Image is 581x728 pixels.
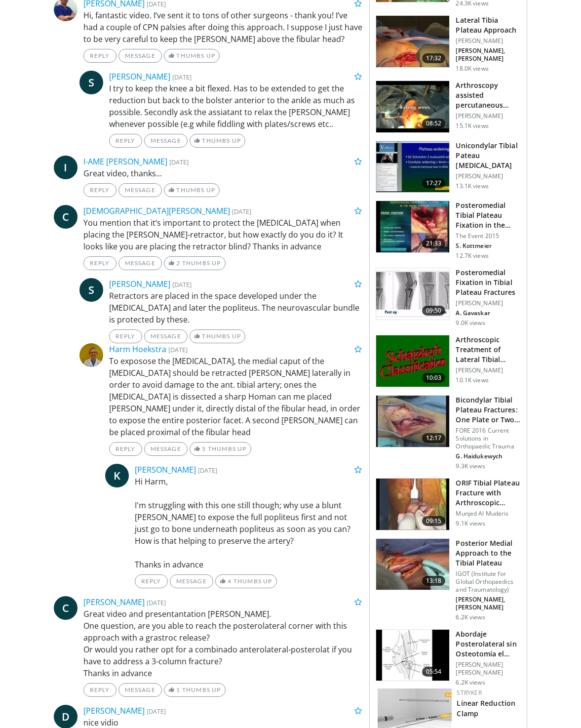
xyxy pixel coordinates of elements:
[456,201,521,230] h3: Posteromedial Tibial Plateau Fixation in the Prone Position
[376,15,521,73] a: 17:32 Lateral Tibia Plateau Approach [PERSON_NAME] [PERSON_NAME], [PERSON_NAME] 18.0K views
[456,478,521,508] h3: ORIF Tibial Plateau Fracture with Arthroscopic Assistance
[422,373,446,383] span: 10:03
[109,279,170,289] a: [PERSON_NAME]
[376,81,521,133] a: 08:52 Arthroscopy assisted percutaneous reduction and fixation of tibial p… [PERSON_NAME] 15.1K v...
[456,37,521,45] p: [PERSON_NAME]
[376,335,449,387] img: 48513_0000_3.png.150x105_q85_crop-smart_upscale.jpg
[83,217,362,252] p: You mention that it‘s important to protect the [MEDICAL_DATA] when placing the [PERSON_NAME]-retr...
[456,538,521,568] h3: Posterior Medial Approach to the Tibial Plateau
[456,299,521,307] p: [PERSON_NAME]
[228,577,232,585] span: 4
[144,442,188,456] a: Message
[376,396,449,447] img: ebac21b6-8213-40cf-91df-89695c0d30d7.150x105_q85_crop-smart_upscale.jpg
[456,268,521,297] h3: Posteromedial Fixation in Tibial Plateau Fractures
[109,329,142,343] a: Reply
[456,47,521,63] p: [PERSON_NAME], [PERSON_NAME]
[376,478,521,530] a: 09:15 ORIF Tibial Plateau Fracture with Arthroscopic Assistance Munjed Al Muderis 9.1K views
[456,182,488,190] p: 13.1K views
[147,598,166,607] small: [DATE]
[198,466,217,475] small: [DATE]
[456,596,521,611] p: [PERSON_NAME], [PERSON_NAME]
[456,629,521,659] h3: Abordaje Posterolateral sin Osteotomía el Peroné para Fracturas del …
[79,278,103,302] span: S
[456,252,488,260] p: 12.7K views
[456,510,521,518] p: Munjed Al Muderis
[109,134,142,148] a: Reply
[118,49,162,63] a: Message
[457,698,515,718] a: Linear Reduction Clamp
[376,81,449,132] img: 321455_0000_1.png.150x105_q85_crop-smart_upscale.jpg
[109,71,170,82] a: [PERSON_NAME]
[135,574,168,588] a: Reply
[422,576,446,586] span: 13:18
[83,183,116,197] a: Reply
[164,49,220,63] a: Thumbs Up
[202,445,206,452] span: 5
[109,442,142,456] a: Reply
[135,464,196,475] a: [PERSON_NAME]
[456,520,485,527] p: 9.1K views
[83,608,362,679] p: Great video and presentantation [PERSON_NAME]. One question, are you able to reach the posterolat...
[144,329,188,343] a: Message
[215,574,277,588] a: 4 Thumbs Up
[83,9,362,45] p: Hi, fantastic video. I’ve sent it to tons of other surgeons - thank you! I’ve had a couple of CPN...
[456,613,485,621] p: 6.2K views
[422,433,446,443] span: 12:17
[109,344,166,355] a: Harm Hoekstra
[376,141,449,193] img: xX2wXF35FJtYfXNX4xMDoxOjB1O8AjAz.150x105_q85_crop-smart_upscale.jpg
[232,207,251,216] small: [DATE]
[456,65,488,73] p: 18.0K views
[169,158,189,166] small: [DATE]
[456,679,485,687] p: 6.2K views
[422,178,446,188] span: 17:27
[109,290,362,325] p: Retractors are placed in the space developed under the [MEDICAL_DATA] and later the popliteus. Th...
[168,345,188,354] small: [DATE]
[118,683,162,697] a: Message
[118,183,162,197] a: Message
[144,134,188,148] a: Message
[422,306,446,316] span: 09:50
[376,629,521,687] a: 05:54 Abordaje Posterolateral sin Osteotomía el Peroné para Fracturas del … [PERSON_NAME] [PERSON...
[376,141,521,193] a: 17:27 Unicondylar Tibial Pateau [MEDICAL_DATA] [PERSON_NAME] 13.1K views
[83,205,230,216] a: [DEMOGRAPHIC_DATA][PERSON_NAME]
[176,686,180,693] span: 1
[456,141,521,170] h3: Unicondylar Tibial Pateau [MEDICAL_DATA]
[83,256,116,270] a: Reply
[456,112,521,120] p: [PERSON_NAME]
[147,707,166,716] small: [DATE]
[376,335,521,387] a: 10:03 Arthroscopic Treatment of Lateral Tibial Plateau Fractures [PERSON_NAME] 10.1K views
[376,630,449,681] img: XzOTlMlQSGUnbGTX4xMDoxOjBzMTt2bJ.150x105_q85_crop-smart_upscale.jpg
[376,268,521,327] a: 09:50 Posteromedial Fixation in Tibial Plateau Fractures [PERSON_NAME] A. Gavaskar 9.0K views
[422,667,446,677] span: 05:54
[422,119,446,128] span: 08:52
[164,683,226,697] a: 1 Thumbs Up
[54,596,77,620] span: C
[376,268,449,320] img: 3eba9040-0c7a-4442-86bf-69a9481b5725.150x105_q85_crop-smart_upscale.jpg
[422,239,446,248] span: 21:33
[79,343,103,367] img: Avatar
[456,232,521,240] p: The Event 2015
[456,15,521,35] h3: Lateral Tibia Plateau Approach
[109,355,362,438] p: To exposose the [MEDICAL_DATA], the medial caput of the [MEDICAL_DATA] should be retracted [PERSO...
[456,122,488,130] p: 15.1K views
[83,167,362,179] p: Great video, thanks...
[54,205,77,229] a: C
[456,309,521,317] p: A. Gavaskar
[164,256,226,270] a: 2 Thumbs Up
[456,242,521,250] p: S. Kottmeier
[456,335,521,364] h3: Arthroscopic Treatment of Lateral Tibial Plateau Fractures
[164,183,220,197] a: Thumbs Up
[456,661,521,677] p: [PERSON_NAME] [PERSON_NAME]
[457,688,481,697] a: Stryker
[456,81,521,110] h3: Arthroscopy assisted percutaneous reduction and fixation of tibial p…
[456,376,488,384] p: 10.1K views
[54,156,77,179] a: I
[79,71,103,94] a: S
[456,452,521,460] p: G. Haidukewych
[190,134,245,148] a: Thumbs Up
[109,82,362,130] p: I try to keep the knee a bit flexed. Has to be extended to get the reduction but back to the bols...
[456,172,521,180] p: [PERSON_NAME]
[376,201,521,260] a: 21:33 Posteromedial Tibial Plateau Fixation in the Prone Position The Event 2015 S. Kottmeier 12....
[190,329,245,343] a: Thumbs Up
